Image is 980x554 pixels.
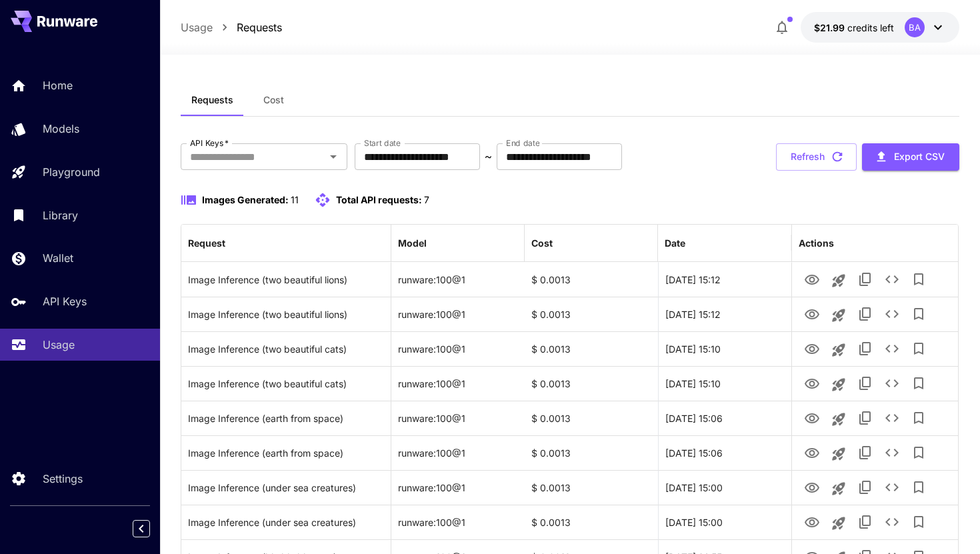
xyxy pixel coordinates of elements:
nav: breadcrumb [181,19,282,35]
p: Wallet [43,250,73,266]
button: Launch in playground [825,475,852,502]
div: 26 Aug, 2025 15:06 [658,401,791,435]
div: $ 0.0013 [525,470,658,505]
button: Copy TaskUUID [852,370,879,397]
button: View Image [799,300,825,327]
button: Copy TaskUUID [852,405,879,431]
button: Launch in playground [825,406,852,433]
span: $21.99 [814,22,847,33]
div: Cost [531,237,553,249]
a: Usage [181,19,213,35]
div: Collapse sidebar [143,517,160,541]
button: View Image [799,265,825,293]
label: Start date [364,137,401,149]
div: 26 Aug, 2025 15:12 [658,297,791,331]
button: See details [879,266,905,293]
span: Cost [263,94,284,106]
button: See details [879,509,905,535]
button: Copy TaskUUID [852,439,879,466]
div: Request [188,237,225,249]
div: runware:100@1 [391,331,525,366]
div: Click to copy prompt [188,505,384,539]
button: View Image [799,508,825,535]
button: Add to library [905,266,932,293]
span: Total API requests: [336,194,422,205]
button: Export CSV [862,143,959,171]
button: Add to library [905,474,932,501]
button: View Image [799,404,825,431]
div: $21.9877 [814,21,894,35]
div: 26 Aug, 2025 15:00 [658,470,791,505]
button: Add to library [905,370,932,397]
div: Click to copy prompt [188,332,384,366]
div: runware:100@1 [391,435,525,470]
div: Model [398,237,427,249]
button: Copy TaskUUID [852,335,879,362]
span: Requests [191,94,233,106]
div: runware:100@1 [391,262,525,297]
p: Library [43,207,78,223]
button: Copy TaskUUID [852,301,879,327]
div: $ 0.0013 [525,297,658,331]
label: API Keys [190,137,229,149]
div: 26 Aug, 2025 15:06 [658,435,791,470]
div: runware:100@1 [391,505,525,539]
a: Requests [237,19,282,35]
div: Click to copy prompt [188,263,384,297]
button: Add to library [905,301,932,327]
button: Add to library [905,509,932,535]
label: End date [506,137,539,149]
p: Models [43,121,79,137]
div: $ 0.0013 [525,505,658,539]
div: 26 Aug, 2025 15:10 [658,366,791,401]
p: ~ [485,149,492,165]
button: View Image [799,473,825,501]
div: Actions [799,237,834,249]
div: 26 Aug, 2025 15:12 [658,262,791,297]
p: API Keys [43,293,87,309]
div: BA [905,17,925,37]
button: See details [879,439,905,466]
div: $ 0.0013 [525,435,658,470]
div: 26 Aug, 2025 15:00 [658,505,791,539]
div: $ 0.0013 [525,366,658,401]
button: See details [879,301,905,327]
button: $21.9877BA [801,12,959,43]
div: Click to copy prompt [188,367,384,401]
div: runware:100@1 [391,366,525,401]
span: Images Generated: [202,194,289,205]
span: 7 [424,194,429,205]
button: Launch in playground [825,302,852,329]
div: $ 0.0013 [525,262,658,297]
button: Collapse sidebar [133,520,150,537]
button: Add to library [905,405,932,431]
div: $ 0.0013 [525,401,658,435]
div: Click to copy prompt [188,401,384,435]
button: See details [879,474,905,501]
div: $ 0.0013 [525,331,658,366]
div: Click to copy prompt [188,436,384,470]
button: Launch in playground [825,510,852,537]
button: Launch in playground [825,441,852,467]
button: Copy TaskUUID [852,474,879,501]
div: Click to copy prompt [188,297,384,331]
button: Launch in playground [825,267,852,294]
button: Launch in playground [825,337,852,363]
button: Add to library [905,335,932,362]
p: Playground [43,164,100,180]
span: 11 [291,194,299,205]
p: Settings [43,471,83,487]
button: Launch in playground [825,371,852,398]
button: Copy TaskUUID [852,509,879,535]
button: See details [879,370,905,397]
div: runware:100@1 [391,401,525,435]
button: See details [879,335,905,362]
button: Copy TaskUUID [852,266,879,293]
div: Date [665,237,685,249]
button: Add to library [905,439,932,466]
div: Click to copy prompt [188,471,384,505]
button: Open [324,147,343,166]
span: credits left [847,22,894,33]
